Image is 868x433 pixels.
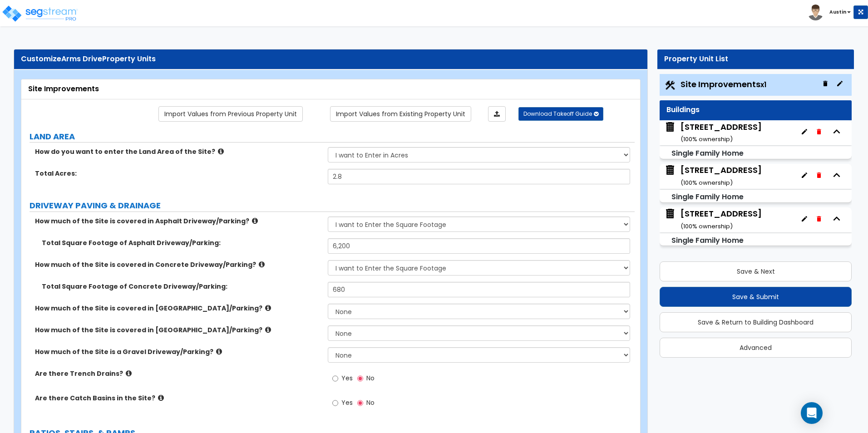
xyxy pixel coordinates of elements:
[35,260,321,269] label: How much of the Site is covered in Concrete Driveway/Parking?
[681,121,762,144] div: [STREET_ADDRESS]
[681,178,733,187] small: ( 100 % ownership)
[252,217,258,224] i: click for more info!
[28,84,633,94] div: Site Improvements
[760,80,766,89] small: x1
[35,304,321,313] label: How much of the Site is covered in [GEOGRAPHIC_DATA]/Parking?
[518,107,603,121] button: Download Takeoff Guide
[259,261,265,268] i: click for more info!
[35,147,321,156] label: How do you want to enter the Land Area of the Site?
[357,398,363,408] input: No
[681,79,766,90] span: Site Improvements
[61,54,102,64] span: Arms Drive
[21,54,641,64] div: Customize Property Units
[681,208,762,231] div: [STREET_ADDRESS]
[671,235,744,246] small: Single Family Home
[666,105,845,115] div: Buildings
[664,121,676,133] img: building.svg
[366,398,375,407] span: No
[523,110,592,118] span: Download Takeoff Guide
[216,348,222,355] i: click for more info!
[664,208,762,231] span: 682 Arms Drive
[808,5,824,20] img: avatar.png
[126,370,132,377] i: click for more info!
[681,222,733,231] small: ( 100 % ownership)
[35,216,321,226] label: How much of the Site is covered in Asphalt Driveway/Parking?
[681,135,733,143] small: ( 100 % ownership)
[660,287,852,307] button: Save & Submit
[671,192,744,202] small: Single Family Home
[660,261,852,281] button: Save & Next
[265,305,271,311] i: click for more info!
[158,394,164,401] i: click for more info!
[660,338,852,358] button: Advanced
[664,164,762,187] span: 681 Arms Drive
[35,369,321,378] label: Are there Trench Drains?
[30,131,635,143] label: LAND AREA
[801,402,823,424] div: Open Intercom Messenger
[671,148,744,158] small: Single Family Home
[42,282,321,291] label: Total Square Footage of Concrete Driveway/Parking:
[664,54,847,64] div: Property Unit List
[664,208,676,220] img: building.svg
[218,148,224,155] i: click for more info!
[357,374,363,384] input: No
[664,121,762,144] span: 680 Arms Drive
[829,9,846,15] b: Austin
[366,374,375,383] span: No
[35,325,321,335] label: How much of the Site is covered in [GEOGRAPHIC_DATA]/Parking?
[35,394,321,403] label: Are there Catch Basins in the Site?
[158,106,303,122] a: Import the dynamic attribute values from previous properties.
[664,164,676,176] img: building.svg
[341,398,353,407] span: Yes
[35,347,321,356] label: How much of the Site is a Gravel Driveway/Parking?
[330,106,471,122] a: Import the dynamic attribute values from existing properties.
[664,79,676,91] img: Construction.png
[660,312,852,332] button: Save & Return to Building Dashboard
[42,238,321,247] label: Total Square Footage of Asphalt Driveway/Parking:
[265,326,271,333] i: click for more info!
[1,5,79,23] img: logo_pro_r.png
[488,106,506,122] a: Import the dynamic attributes value through Excel sheet
[35,169,321,178] label: Total Acres:
[332,374,338,384] input: Yes
[332,398,338,408] input: Yes
[30,200,635,212] label: DRIVEWAY PAVING & DRAINAGE
[341,374,353,383] span: Yes
[681,164,762,187] div: [STREET_ADDRESS]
